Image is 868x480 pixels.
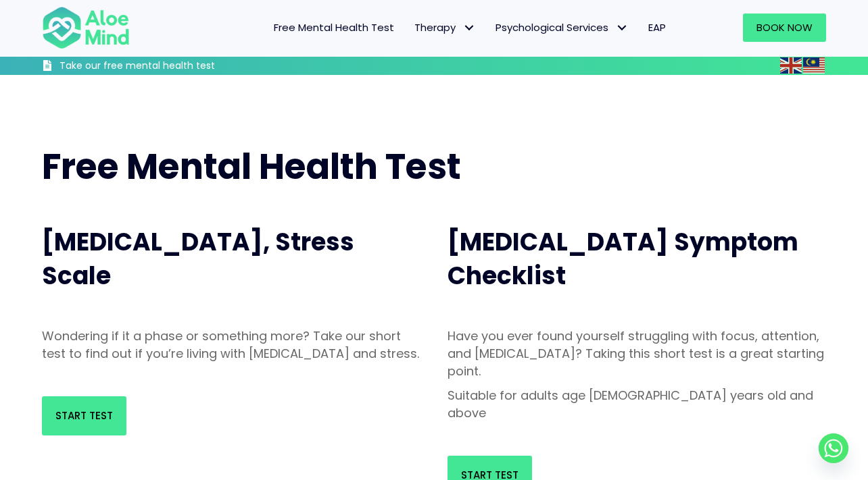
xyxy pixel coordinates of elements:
[404,14,485,42] a: TherapyTherapy: submenu
[147,14,676,42] nav: Menu
[803,57,825,74] img: ms
[448,225,798,293] span: [MEDICAL_DATA] Symptom Checklist
[803,57,826,73] a: Malay
[448,387,826,422] p: Suitable for adults age [DEMOGRAPHIC_DATA] years old and above
[59,59,287,73] h3: Take our free mental health test
[780,57,802,74] img: en
[414,20,475,34] span: Therapy
[780,57,803,73] a: English
[485,14,638,42] a: Psychological ServicesPsychological Services: submenu
[459,18,479,38] span: Therapy: submenu
[42,225,354,293] span: [MEDICAL_DATA], Stress Scale
[42,396,126,435] a: Start Test
[648,20,666,34] span: EAP
[42,327,420,363] p: Wondering if it a phase or something more? Take our short test to find out if you’re living with ...
[274,20,394,34] span: Free Mental Health Test
[638,14,676,42] a: EAP
[819,433,848,463] a: Whatsapp
[743,14,826,42] a: Book Now
[42,59,287,75] a: Take our free mental health test
[612,18,631,38] span: Psychological Services: submenu
[55,408,113,423] span: Start Test
[756,20,813,34] span: Book Now
[42,5,130,50] img: Aloe mind Logo
[496,20,628,34] span: Psychological Services
[448,327,826,380] p: Have you ever found yourself struggling with focus, attention, and [MEDICAL_DATA]? Taking this sh...
[42,142,461,191] span: Free Mental Health Test
[264,14,404,42] a: Free Mental Health Test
